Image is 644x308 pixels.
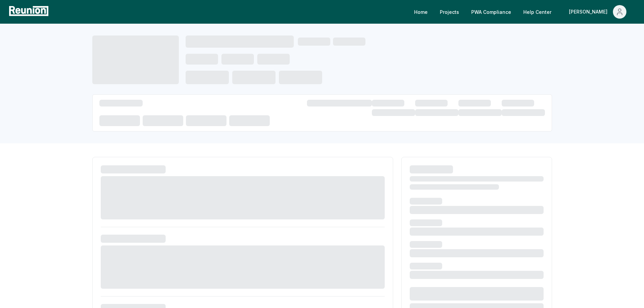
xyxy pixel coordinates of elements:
[466,5,517,19] a: PWA Compliance
[569,5,610,19] div: [PERSON_NAME]
[564,5,632,19] button: [PERSON_NAME]
[409,5,637,19] nav: Main
[518,5,557,19] a: Help Center
[409,5,433,19] a: Home
[434,5,464,19] a: Projects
